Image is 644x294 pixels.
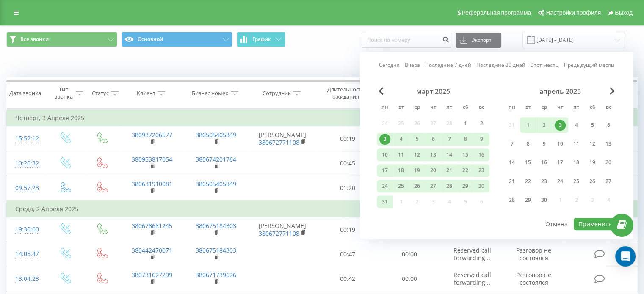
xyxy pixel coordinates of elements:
a: 380671739626 [196,271,236,279]
td: Четверг, 3 Апреля 2025 [7,110,638,126]
div: сб 8 мар. 2025 г. [457,133,473,146]
div: вт 4 мар. 2025 г. [393,133,409,146]
td: 00:19 [317,217,379,242]
a: Сегодня [379,61,400,69]
a: Последние 30 дней [476,61,525,69]
div: вт 18 мар. 2025 г. [393,164,409,177]
div: 20 [428,165,439,176]
div: 8 [522,138,533,149]
div: 9 [539,138,550,149]
div: 25 [571,176,582,187]
div: ср 5 мар. 2025 г. [409,133,425,146]
div: Длительность ожидания [325,86,367,100]
div: 14 [506,157,517,168]
a: 380672771108 [259,229,299,237]
div: 19:30:00 [15,221,38,238]
span: Разговор не состоялся [516,271,551,286]
div: вт 29 апр. 2025 г. [520,192,536,208]
div: пт 25 апр. 2025 г. [568,173,584,189]
div: пн 21 апр. 2025 г. [504,173,520,189]
div: Статус [92,90,109,97]
div: чт 3 апр. 2025 г. [552,117,568,133]
div: сб 5 апр. 2025 г. [584,117,600,133]
td: [PERSON_NAME] [248,126,317,151]
div: пн 3 мар. 2025 г. [377,133,393,146]
div: чт 10 апр. 2025 г. [552,136,568,152]
div: Тип звонка [53,86,73,100]
div: 3 [379,134,390,145]
div: вт 11 мар. 2025 г. [393,148,409,161]
div: вт 25 мар. 2025 г. [393,180,409,192]
abbr: пятница [570,102,583,114]
div: сб 19 апр. 2025 г. [584,155,600,170]
div: 23 [539,176,550,187]
div: сб 22 мар. 2025 г. [457,164,473,177]
abbr: среда [411,102,423,114]
div: Дата звонка [9,90,41,97]
div: 29 [522,195,533,206]
div: 16 [539,157,550,168]
span: Реферальная программа [462,9,531,16]
div: 24 [379,181,390,192]
div: вт 1 апр. 2025 г. [520,117,536,133]
div: вс 27 апр. 2025 г. [600,173,616,189]
div: Бизнес номер [192,90,229,97]
td: 00:42 [317,267,379,291]
div: Сотрудник [263,90,291,97]
div: ср 16 апр. 2025 г. [536,155,552,170]
div: 23 [476,165,487,176]
abbr: суббота [586,102,599,114]
abbr: понедельник [506,102,518,114]
button: Экспорт [456,33,501,48]
div: 14:05:47 [15,246,38,262]
span: Выход [615,9,633,16]
div: пн 14 апр. 2025 г. [504,155,520,170]
div: 19 [587,157,598,168]
td: 01:20 [317,176,379,201]
td: Среда, 2 Апреля 2025 [7,201,638,217]
div: ср 23 апр. 2025 г. [536,173,552,189]
abbr: вторник [522,102,534,114]
div: вс 9 мар. 2025 г. [473,133,489,146]
abbr: понедельник [379,102,391,114]
a: Этот месяц [531,61,559,69]
div: пн 17 мар. 2025 г. [377,164,393,177]
div: 13:04:23 [15,271,38,287]
div: 19 [412,165,423,176]
div: 10:20:32 [15,155,38,172]
div: пт 21 мар. 2025 г. [441,164,457,177]
div: пн 24 мар. 2025 г. [377,180,393,192]
a: 380674201764 [196,155,236,163]
div: чт 13 мар. 2025 г. [425,148,441,161]
div: 6 [428,134,439,145]
div: 5 [412,134,423,145]
div: вс 30 мар. 2025 г. [473,180,489,192]
abbr: пятница [443,102,456,114]
div: Клиент [137,90,155,97]
td: 00:47 [317,242,379,267]
div: вс 16 мар. 2025 г. [473,148,489,161]
div: 28 [506,195,517,206]
div: ср 12 мар. 2025 г. [409,148,425,161]
a: Вчера [405,61,420,69]
span: Next Month [610,87,615,95]
div: 09:57:23 [15,180,38,196]
button: Отмена [541,218,572,230]
a: 380731627299 [132,271,172,279]
a: 380442470071 [132,246,172,254]
a: 380937206577 [132,131,172,139]
button: Применить [574,218,616,230]
div: пн 28 апр. 2025 г. [504,192,520,208]
a: Последние 7 дней [425,61,471,69]
div: ср 30 апр. 2025 г. [536,192,552,208]
td: 00:45 [317,151,379,176]
div: вс 23 мар. 2025 г. [473,164,489,177]
div: 21 [444,165,455,176]
span: График [252,36,271,42]
span: Previous Month [379,87,384,95]
a: 380505405349 [196,180,236,188]
div: ср 19 мар. 2025 г. [409,164,425,177]
div: апрель 2025 [504,87,616,96]
div: 15 [522,157,533,168]
abbr: вторник [395,102,407,114]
